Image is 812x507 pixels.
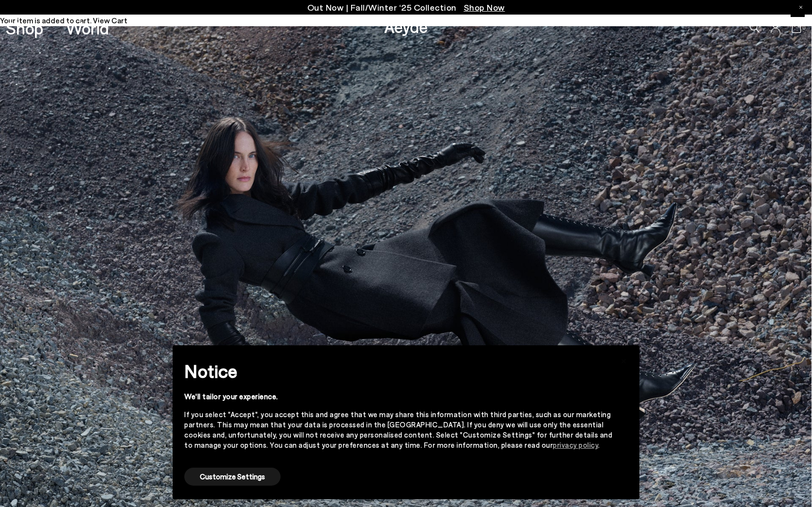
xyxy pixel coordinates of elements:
[792,22,801,33] a: 0
[553,440,598,449] a: privacy policy
[184,358,612,384] h2: Notice
[184,468,281,486] button: Customize Settings
[620,353,627,367] span: ×
[184,409,612,450] div: If you select "Accept", you accept this and agree that we may share this information with third p...
[464,2,505,13] span: Navigate to /collections/new-in
[184,391,612,402] div: We'll tailor your experience.
[6,19,43,36] a: Shop
[384,16,428,36] a: Aeyde
[612,348,635,372] button: Close this notice
[307,1,505,14] p: Out Now | Fall/Winter ‘25 Collection
[66,19,109,36] a: World
[801,25,806,31] span: 0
